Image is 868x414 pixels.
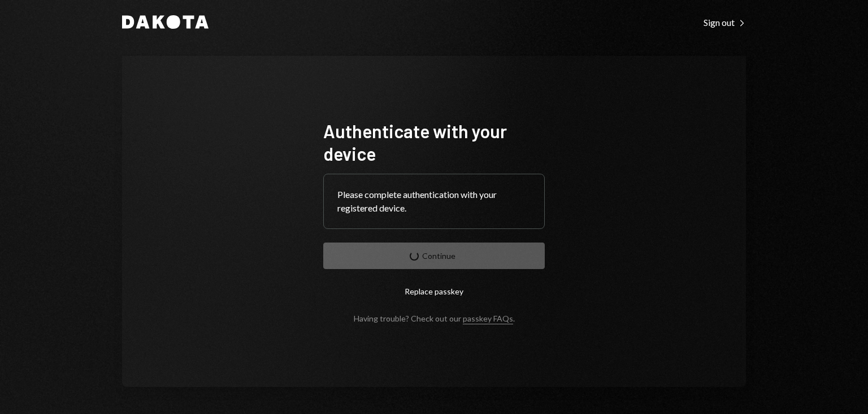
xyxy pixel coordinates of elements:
[323,278,545,305] button: Replace passkey
[354,314,515,323] div: Having trouble? Check out our .
[704,17,746,28] div: Sign out
[463,314,513,324] a: passkey FAQs
[337,188,531,215] div: Please complete authentication with your registered device.
[704,16,746,28] a: Sign out
[323,120,545,165] h1: Authenticate with your device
